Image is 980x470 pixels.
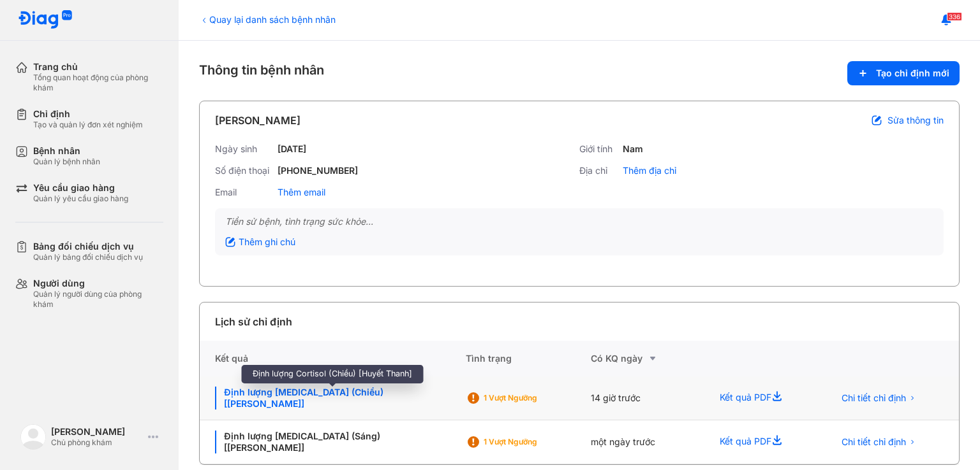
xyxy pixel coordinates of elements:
[947,12,962,21] span: 336
[33,289,163,310] div: Quản lý người dùng của phòng khám
[704,420,819,464] div: Kết quả PDF
[199,61,960,85] div: Thông tin bệnh nhân
[278,187,325,198] div: Thêm email
[215,165,272,176] div: Số điện thoại
[215,187,272,198] div: Email
[591,420,705,464] div: một ngày trước
[704,376,819,420] div: Kết quả PDF
[33,241,143,252] div: Bảng đối chiếu dịch vụ
[591,376,705,420] div: 14 giờ trước
[33,278,163,289] div: Người dùng
[842,436,906,448] span: Chi tiết chỉ định
[33,120,143,130] div: Tạo và quản lý đơn xét nghiệm
[33,61,163,73] div: Trang chủ
[199,13,336,26] div: Quay lại danh sách bệnh nhân
[887,115,944,126] span: Sửa thông tin
[33,73,163,93] div: Tổng quan hoạt động của phòng khám
[51,438,143,448] div: Chủ phòng khám
[278,165,358,176] div: [PHONE_NUMBER]
[33,194,128,204] div: Quản lý yêu cầu giao hàng
[225,216,933,227] div: Tiền sử bệnh, tình trạng sức khỏe...
[623,143,643,155] div: Nam
[484,393,586,403] div: 1 Vượt ngưỡng
[484,437,586,447] div: 1 Vượt ngưỡng
[834,432,924,452] button: Chi tiết chỉ định
[33,252,143,262] div: Quản lý bảng đối chiếu dịch vụ
[591,351,705,366] div: Có KQ ngày
[834,388,924,408] button: Chi tiết chỉ định
[215,113,301,128] div: [PERSON_NAME]
[466,341,591,376] div: Tình trạng
[623,165,676,176] div: Thêm địa chỉ
[215,314,292,329] div: Lịch sử chỉ định
[225,236,295,248] div: Thêm ghi chú
[20,424,46,450] img: logo
[842,392,906,404] span: Chi tiết chỉ định
[215,143,272,155] div: Ngày sinh
[33,145,100,157] div: Bệnh nhân
[33,157,100,167] div: Quản lý bệnh nhân
[876,68,949,79] span: Tạo chỉ định mới
[579,165,618,176] div: Địa chỉ
[215,431,450,453] div: Định lượng [MEDICAL_DATA] (Sáng) [[PERSON_NAME]]
[847,61,960,85] button: Tạo chỉ định mới
[51,426,143,438] div: [PERSON_NAME]
[18,10,73,30] img: logo
[33,108,143,120] div: Chỉ định
[200,341,466,376] div: Kết quả
[33,182,128,194] div: Yêu cầu giao hàng
[579,143,618,155] div: Giới tính
[215,387,450,409] div: Định lượng [MEDICAL_DATA] (Chiều) [[PERSON_NAME]]
[278,143,306,155] div: [DATE]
